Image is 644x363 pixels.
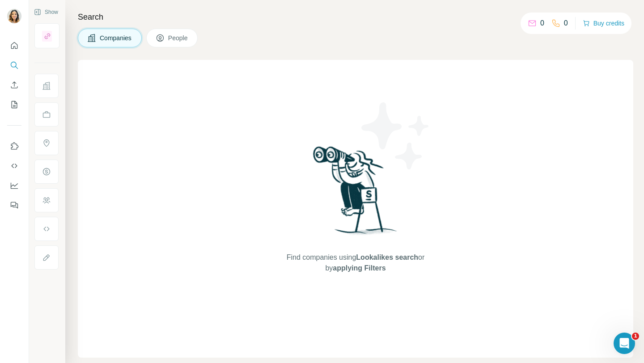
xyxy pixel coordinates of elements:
span: Lookalikes search [356,253,418,261]
button: Quick start [7,38,21,54]
span: applying Filters [333,264,386,272]
h4: Search [78,11,633,23]
button: Feedback [7,197,21,213]
img: Avatar [7,9,21,23]
button: Use Surfe API [7,158,21,174]
img: Surfe Illustration - Stars [356,96,436,176]
button: Dashboard [7,177,21,194]
button: Enrich CSV [7,77,21,93]
button: Search [7,57,21,73]
iframe: Intercom live chat [614,333,635,354]
button: Buy credits [583,17,624,30]
span: People [168,34,189,42]
button: My lists [7,97,21,113]
span: Find companies using or by [284,252,427,274]
button: Use Surfe on LinkedIn [7,138,21,154]
img: Surfe Illustration - Woman searching with binoculars [309,144,402,244]
p: 0 [540,18,544,29]
p: 0 [564,18,568,29]
button: Show [28,5,64,19]
span: Companies [100,34,132,42]
span: 1 [632,333,639,340]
